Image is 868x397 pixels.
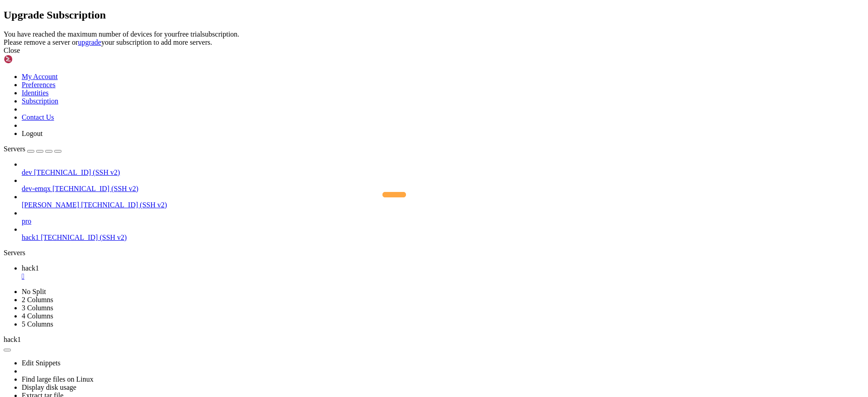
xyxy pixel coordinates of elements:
a: hack1 [22,264,864,280]
a: dev [TECHNICAL_ID] (SSH v2) [22,168,864,177]
a: 4 Columns [22,312,53,320]
div: Servers [4,249,864,257]
x-row: 5 Security notice(s) [4,34,750,42]
li: dev [TECHNICAL_ID] (SSH v2) [22,160,864,177]
a: 3 Columns [22,304,53,312]
a: Servers [4,145,61,153]
x-row: Welcome to Alibaba Cloud Elastic Compute Service ! [4,11,750,19]
x-row: Updates Information Summary: available [4,26,750,34]
a: [PERSON_NAME] [TECHNICAL_ID] (SSH v2) [22,201,864,209]
a: Preferences [22,81,56,89]
a: Identities [22,89,49,97]
span: hack1 [22,264,39,272]
a: No Split [22,288,46,295]
a: Logout [22,130,42,137]
x-row: [root@iZt4n0b0ucoxreh5jcvox3Z ~]# [4,79,750,86]
h2: Upgrade Subscription [4,9,864,21]
span: hack1 [22,234,39,241]
span: [TECHNICAL_ID] (SSH v2) [41,234,127,241]
a: Display disk usage [22,383,76,391]
a: Find large files on Linux [22,375,94,383]
a: pro [22,217,864,225]
a: My Account [22,73,58,80]
li: hack1 [TECHNICAL_ID] (SSH v2) [22,225,864,242]
span: [TECHNICAL_ID] (SSH v2) [34,168,120,176]
span: dev-emqx [22,185,51,192]
div: Close [4,47,864,55]
span: Servers [4,145,25,153]
a:  [22,272,864,280]
span: pro [22,217,31,225]
a: 2 Columns [22,296,53,304]
a: dev-emqx [TECHNICAL_ID] (SSH v2) [22,185,864,193]
x-row: 3 Important Security notice(s) [4,41,750,49]
div: You have reached the maximum number of devices for your free trial subscription. Please remove a ... [4,30,864,47]
a: 5 Columns [22,320,53,328]
div: (34, 10) [133,79,137,86]
span: dev [22,168,32,176]
a: Edit Snippets [22,359,61,367]
x-row: Last login: [DATE] from [TECHNICAL_ID] [4,71,750,79]
span: [TECHNICAL_ID] (SSH v2) [52,185,138,192]
x-row: Run "dnf upgrade-minimal --security" to apply all updates.More details please refer to: [4,56,750,64]
li: pro [22,209,864,225]
span: [PERSON_NAME] [22,201,79,209]
a: hack1 [TECHNICAL_ID] (SSH v2) [22,234,864,242]
li: [PERSON_NAME] [TECHNICAL_ID] (SSH v2) [22,193,864,209]
span: hack1 [4,336,21,343]
a: Subscription [22,97,58,105]
a: upgrade [78,38,101,46]
a: Contact Us [22,113,54,121]
x-row: [URL][DOMAIN_NAME] [4,64,750,71]
img: Shellngn [4,55,56,64]
li: dev-emqx [TECHNICAL_ID] (SSH v2) [22,177,864,193]
x-row: 2 Moderate Security notice(s) [4,49,750,56]
span: [TECHNICAL_ID] (SSH v2) [81,201,167,209]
